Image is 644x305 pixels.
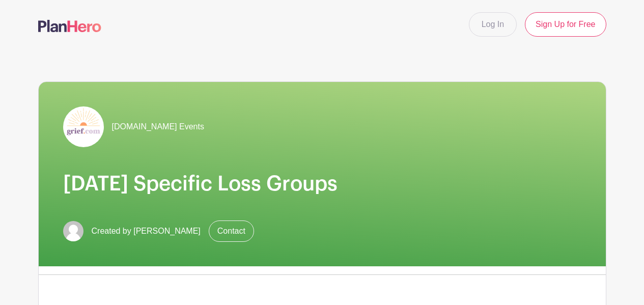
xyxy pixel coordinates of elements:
[209,220,254,242] a: Contact
[92,225,201,237] span: Created by [PERSON_NAME]
[63,106,104,147] img: grief-logo-planhero.png
[112,121,204,133] span: [DOMAIN_NAME] Events
[63,172,581,196] h1: [DATE] Specific Loss Groups
[525,12,606,37] a: Sign Up for Free
[38,20,101,32] img: logo-507f7623f17ff9eddc593b1ce0a138ce2505c220e1c5a4e2b4648c50719b7d32.svg
[63,221,83,241] img: default-ce2991bfa6775e67f084385cd625a349d9dcbb7a52a09fb2fda1e96e2d18dcdb.png
[469,12,517,37] a: Log In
